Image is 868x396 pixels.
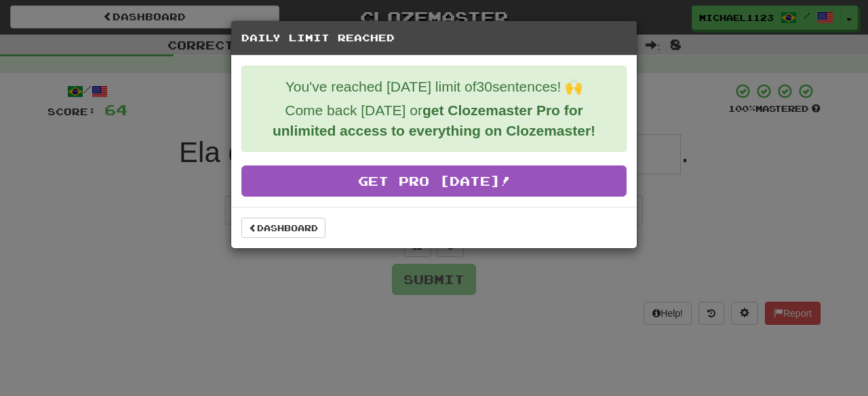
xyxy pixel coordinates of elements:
[241,218,325,238] a: Dashboard
[252,77,616,97] p: You've reached [DATE] limit of 30 sentences! 🙌
[241,31,627,45] h5: Daily Limit Reached
[273,102,595,138] strong: get Clozemaster Pro for unlimited access to everything on Clozemaster!
[252,100,616,141] p: Come back [DATE] or
[241,165,627,197] a: Get Pro [DATE]!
